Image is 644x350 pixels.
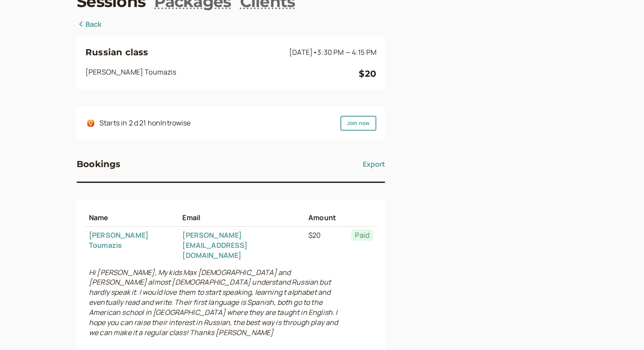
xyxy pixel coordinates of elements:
span: Paid [351,229,373,241]
a: Back [77,19,102,30]
iframe: Chat Widget [600,308,644,350]
a: [PERSON_NAME] Toumazis [89,230,149,250]
th: Amount [305,209,348,226]
i: Hi [PERSON_NAME], My kids Max [DEMOGRAPHIC_DATA] and [PERSON_NAME] almost [DEMOGRAPHIC_DATA] unde... [89,268,338,337]
a: Join now [340,116,376,131]
button: Export [363,157,385,171]
img: integrations-introwise-icon.png [87,120,94,127]
h3: Bookings [77,157,121,171]
a: [PERSON_NAME][EMAIL_ADDRESS][DOMAIN_NAME] [182,230,247,260]
h3: Russian class [85,45,286,59]
span: 3:30 PM — 4:15 PM [317,47,376,57]
span: [DATE] [289,47,376,57]
th: Name [85,209,179,226]
span: Introwise [160,118,191,128]
td: $20 [305,227,348,264]
span: • [313,47,317,57]
div: Starts in 2 d 21 h on [99,118,191,129]
div: [PERSON_NAME] Toumazis [85,67,359,81]
th: Email [179,209,305,226]
div: $20 [359,67,376,81]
